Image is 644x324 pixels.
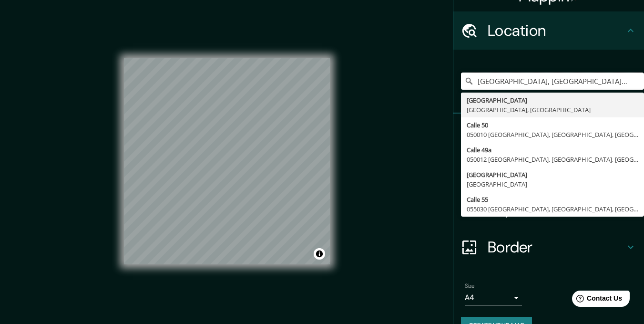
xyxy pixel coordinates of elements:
[467,105,638,115] div: [GEOGRAPHIC_DATA], [GEOGRAPHIC_DATA]
[453,228,644,266] div: Border
[559,287,634,314] iframe: Help widget launcher
[467,120,638,130] div: Calle 50
[488,199,625,219] h4: Layout
[461,73,644,90] input: Pick your city or area
[467,195,638,204] div: Calle 55
[488,21,625,40] h4: Location
[453,11,644,50] div: Location
[467,179,638,189] div: [GEOGRAPHIC_DATA]
[467,95,638,105] div: [GEOGRAPHIC_DATA]
[453,114,644,152] div: Pins
[467,155,638,164] div: 050012 [GEOGRAPHIC_DATA], [GEOGRAPHIC_DATA], [GEOGRAPHIC_DATA]
[488,238,625,257] h4: Border
[465,290,522,305] div: A4
[465,282,475,290] label: Size
[467,130,638,139] div: 050010 [GEOGRAPHIC_DATA], [GEOGRAPHIC_DATA], [GEOGRAPHIC_DATA]
[314,248,325,260] button: Toggle attribution
[467,204,638,214] div: 055030 [GEOGRAPHIC_DATA], [GEOGRAPHIC_DATA], [GEOGRAPHIC_DATA]
[124,58,330,264] canvas: Map
[467,170,638,179] div: [GEOGRAPHIC_DATA]
[453,152,644,190] div: Style
[467,145,638,155] div: Calle 49a
[453,190,644,228] div: Layout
